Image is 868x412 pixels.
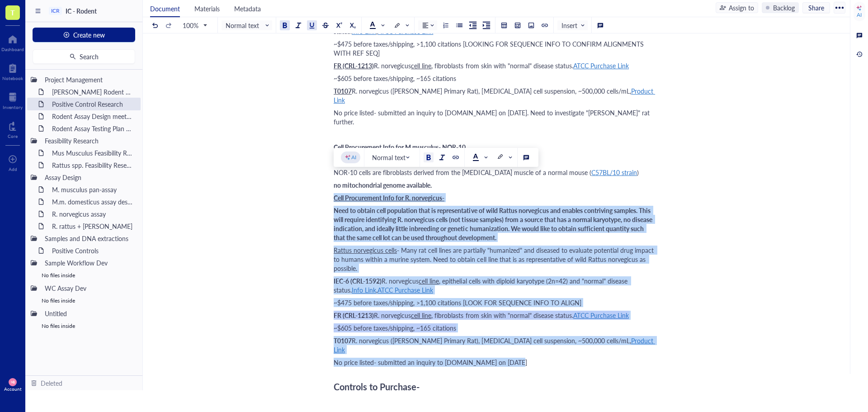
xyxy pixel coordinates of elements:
[374,311,411,320] span: R. norvegicus
[334,180,432,189] span: no mitochondrial genome available.
[411,61,431,70] span: cell line
[431,311,573,320] span: , fibroblasts from skin with "normal" disease status.
[573,311,629,320] span: ATCC Purchase Link
[48,98,137,110] div: Positive Control Research
[41,232,137,245] div: Samples and DNA extractions
[334,142,466,152] span: Cell Procurement Info for M.musculus- NOR-10
[27,320,141,332] div: No files inside
[334,206,654,242] span: Need to obtain cell population that is representative of wild Rattus norvegicus and enables contr...
[334,61,374,70] span: FR (CRL-1213)
[27,294,141,307] div: No files inside
[33,28,135,42] button: Create new
[4,386,22,392] div: Account
[41,73,137,86] div: Project Management
[10,7,15,18] span: T
[41,171,137,184] div: Assay Design
[66,6,97,15] span: IC - Rodent
[573,61,629,70] span: ATCC Purchase Link
[334,86,655,104] span: Product Link
[183,21,207,29] span: 100%
[773,3,795,13] div: Backlog
[27,269,141,282] div: No files inside
[334,246,656,273] span: - Many rat cell lines are partially "humanized" and diseased to evaluate potential drug impact to...
[48,85,137,98] div: [PERSON_NAME] Rodent Test Full Proposal
[48,220,137,232] div: R. rattus + [PERSON_NAME]
[637,168,639,177] span: )
[73,31,105,38] span: Create new
[41,134,137,147] div: Feasibility Research
[372,153,414,161] span: Normal text
[3,90,23,110] a: Inventory
[561,21,585,29] span: Insert
[334,108,651,126] span: No price listed- submitted an inquiry to [DOMAIN_NAME] on [DATE]. Need to investigate "[PERSON_NA...
[591,168,637,177] span: C57BL/10 strain
[352,86,631,95] span: R. norvegicus ([PERSON_NAME] Primary Rat), [MEDICAL_DATA] cell suspension, ~500,000 cells/mL,
[334,298,581,307] span: ~$475 before taxes/shipping, >1,100 citations [LOOK FOR SEQUENCE INFO TO ALIGN]
[51,8,60,14] div: ICR
[1,47,24,52] div: Dashboard
[334,193,444,202] span: Cell Procurement Info for R. norvegicus-
[80,53,99,60] span: Search
[41,378,62,388] div: Deleted
[729,3,754,13] div: Assign to
[334,311,374,320] span: FR (CRL-1213)
[411,311,431,320] span: cell line
[48,183,137,196] div: M. musculus pan-assay
[808,4,824,12] span: Share
[33,49,135,64] button: Search
[419,276,439,285] span: cell line
[334,39,646,57] span: ~$475 before taxes/shipping, >1,100 citations [LOOKING FOR SEQUENCE INFO TO CONFIRM ALIGNMENTS WI...
[41,282,137,294] div: WC Assay Dev
[48,244,137,257] div: Positive Controls
[48,208,137,220] div: R. norvegicus assay
[334,380,420,393] span: Controls to Purchase-
[334,168,591,177] span: NOR-10 cells are fibroblasts derived from the [MEDICAL_DATA] muscle of a normal mouse (
[857,11,862,19] div: AI
[377,285,433,294] span: ATCC Purchase Link
[41,256,137,269] div: Sample Workflow Dev
[48,147,137,159] div: Mus Musculus Feasibility Research
[41,307,137,320] div: Untitled
[334,276,382,285] span: IEC-6 (CRL-1592)
[48,195,137,208] div: M.m. domesticus assay design
[2,76,23,81] div: Notebook
[48,122,137,135] div: Rodent Assay Testing Plan [DATE]
[334,276,629,294] span: , epithelial cells with diploid karyotype (2n=42) and "normal" disease status.
[334,246,397,255] span: Rattus norvegicus cells
[8,133,18,139] div: Core
[334,323,456,332] span: ~$605 before taxes/shipping, ~165 citations
[1,32,24,52] a: Dashboard
[334,336,352,345] span: T0107
[351,154,356,161] div: AI
[334,358,527,367] span: No price listed- submitted an inquiry to [DOMAIN_NAME] on [DATE]
[48,110,137,123] div: Rodent Assay Design meeting_[DATE]
[376,285,377,294] span: ,
[226,21,270,29] span: Normal text
[194,4,220,13] span: Materials
[8,119,18,139] a: Core
[802,2,830,13] button: Share
[382,276,419,285] span: R. norvegicus
[10,380,14,384] span: MB
[48,159,137,171] div: Rattus spp. Feasibility Research
[9,166,17,172] div: Add
[334,86,352,95] span: T0107
[352,285,376,294] span: Info Link
[334,336,655,354] span: Product Link
[352,336,631,345] span: R. norvegicus ([PERSON_NAME] Primary Rat), [MEDICAL_DATA] cell suspension, ~500,000 cells/mL,
[431,61,573,70] span: , fibroblasts from skin with "normal" disease status.
[374,61,411,70] span: R. norvegicus
[234,4,261,13] span: Metadata
[150,4,180,13] span: Document
[3,104,23,110] div: Inventory
[2,61,23,81] a: Notebook
[334,74,456,83] span: ~$605 before taxes/shipping, ~165 citations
